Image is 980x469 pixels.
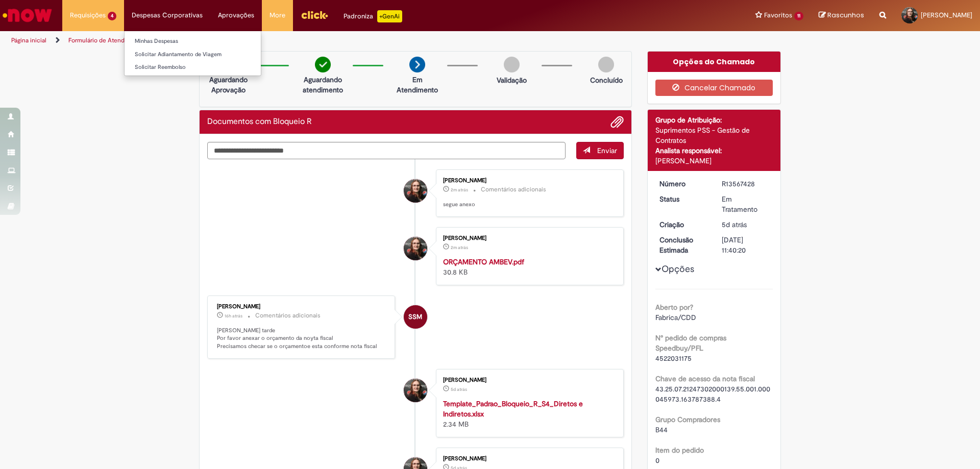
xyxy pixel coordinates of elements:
[655,145,773,156] div: Analista responsável:
[125,49,261,60] a: Solicitar Adiantamento de Viagem
[590,75,623,85] p: Concluído
[393,75,442,95] p: Em Atendimento
[225,313,242,319] span: 16h atrás
[68,36,144,44] a: Formulário de Atendimento
[655,374,755,383] b: Chave de acesso da nota fiscal
[497,75,527,85] p: Validação
[124,31,261,76] ul: Despesas Corporativas
[921,11,972,19] span: [PERSON_NAME]
[218,10,254,20] span: Aprovações
[655,303,693,312] b: Aberto por?
[269,10,285,20] span: More
[408,305,422,329] span: SSM
[652,235,715,255] dt: Conclusão Estimada
[344,10,402,22] div: Padroniza
[655,125,773,145] div: Suprimentos PSS - Gestão de Contratos
[819,11,864,20] a: Rascunhos
[11,36,46,44] a: Página inicial
[827,10,864,20] span: Rascunhos
[655,354,692,363] span: 4522031175
[70,10,106,20] span: Requisições
[404,237,427,260] div: Adriane Slawski Biedzicki
[504,57,520,72] img: img-circle-grey.png
[722,179,769,189] div: R13567428
[652,179,715,189] dt: Número
[8,31,646,50] ul: Trilhas de página
[108,12,116,20] span: 4
[207,142,566,159] textarea: Digite sua mensagem aqui...
[377,10,402,22] p: +GenAi
[451,187,468,193] span: 2m atrás
[451,386,467,392] span: 5d atrás
[648,52,781,72] div: Opções do Chamado
[443,377,613,383] div: [PERSON_NAME]
[576,142,624,159] button: Enviar
[443,201,613,209] p: segue anexo
[655,80,773,96] button: Cancelar Chamado
[1,5,54,26] img: ServiceNow
[722,219,769,230] div: 25/09/2025 15:39:23
[125,62,261,73] a: Solicitar Reembolso
[298,75,348,95] p: Aguardando atendimento
[404,305,427,329] div: Siumara Santos Moura
[655,415,720,424] b: Grupo Compradores
[204,75,253,95] p: Aguardando Aprovação
[451,187,468,193] time: 30/09/2025 09:39:07
[404,379,427,402] div: Adriane Slawski Biedzicki
[722,194,769,214] div: Em Tratamento
[443,399,583,418] a: Template_Padrao_Bloqueio_R_S4_Diretos e Indiretos.xlsx
[301,7,328,22] img: click_logo_yellow_360x200.png
[794,12,803,20] span: 11
[655,446,704,455] b: Item do pedido
[125,36,261,47] a: Minhas Despesas
[655,333,726,353] b: N° pedido de compras Speedbuy/PFL
[443,456,613,462] div: [PERSON_NAME]
[443,399,613,429] div: 2.34 MB
[610,115,624,129] button: Adicionar anexos
[217,304,387,310] div: [PERSON_NAME]
[315,57,331,72] img: check-circle-green.png
[404,179,427,203] div: Adriane Slawski Biedzicki
[652,194,715,204] dt: Status
[443,178,613,184] div: [PERSON_NAME]
[764,10,792,20] span: Favoritos
[722,220,747,229] span: 5d atrás
[597,146,617,155] span: Enviar
[722,220,747,229] time: 25/09/2025 15:39:23
[207,117,312,127] h2: Documentos com Bloqueio R Histórico de tíquete
[481,185,546,194] small: Comentários adicionais
[722,235,769,255] div: [DATE] 11:40:20
[443,235,613,241] div: [PERSON_NAME]
[655,456,659,465] span: 0
[655,425,668,434] span: B44
[652,219,715,230] dt: Criação
[655,313,696,322] span: Fabrica/CDD
[443,257,524,266] a: ORÇAMENTO AMBEV.pdf
[598,57,614,72] img: img-circle-grey.png
[132,10,203,20] span: Despesas Corporativas
[451,244,468,251] span: 2m atrás
[443,257,613,277] div: 30.8 KB
[655,384,770,404] span: 43.25.07.21247302000139.55.001.000045973.163787388.4
[655,115,773,125] div: Grupo de Atribuição:
[655,156,773,166] div: [PERSON_NAME]
[451,244,468,251] time: 30/09/2025 09:38:53
[225,313,242,319] time: 29/09/2025 17:38:00
[217,327,387,351] p: [PERSON_NAME] tarde Por favor anexar o orçamento da noyta fiscal Precisamos checar se o orçamento...
[409,57,425,72] img: arrow-next.png
[451,386,467,392] time: 25/09/2025 15:39:20
[255,311,321,320] small: Comentários adicionais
